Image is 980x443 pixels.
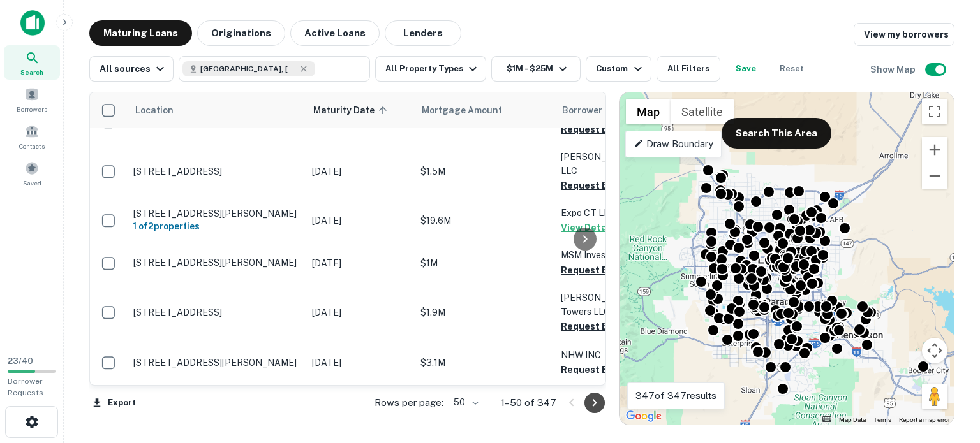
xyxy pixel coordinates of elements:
[771,56,812,82] button: Reset
[312,305,408,319] p: [DATE]
[671,99,734,124] button: Show satellite imagery
[596,61,645,76] div: Custom
[420,256,548,270] p: $1M
[491,56,581,82] button: $1M - $25M
[725,56,766,82] button: Save your search to get updates of matches that match your search criteria.
[4,45,60,80] a: Search
[4,119,60,154] a: Contacts
[822,416,831,422] button: Keyboard shortcuts
[634,136,713,152] p: Draw Boundary
[922,99,947,124] button: Toggle fullscreen view
[4,82,60,117] a: Borrowers
[19,141,45,151] span: Contacts
[20,67,43,77] span: Search
[870,62,917,76] h6: Show Map
[623,408,665,425] img: Google
[449,393,480,412] div: 50
[561,178,664,193] button: Request Borrower Info
[312,356,408,370] p: [DATE]
[89,20,192,46] button: Maturing Loans
[854,23,954,46] a: View my borrowers
[922,163,947,189] button: Zoom out
[375,56,486,82] button: All Property Types
[561,206,688,220] p: Expo CT LLC
[414,92,554,128] th: Mortgage Amount
[584,393,605,413] button: Go to next page
[306,92,414,128] th: Maturity Date
[626,99,671,124] button: Show street map
[561,348,688,362] p: NHW INC
[133,219,299,233] h6: 1 of 2 properties
[4,156,60,191] a: Saved
[385,20,461,46] button: Lenders
[561,319,664,334] button: Request Borrower Info
[200,63,296,75] span: [GEOGRAPHIC_DATA], [GEOGRAPHIC_DATA], [GEOGRAPHIC_DATA]
[899,416,950,423] a: Report a map error
[375,395,443,410] p: Rows per page:
[133,166,299,177] p: [STREET_ADDRESS]
[313,103,391,118] span: Maturity Date
[197,20,285,46] button: Originations
[501,395,556,410] p: 1–50 of 347
[20,10,45,36] img: capitalize-icon.png
[133,357,299,368] p: [STREET_ADDRESS][PERSON_NAME]
[312,164,408,178] p: [DATE]
[586,56,651,82] button: Custom
[89,393,139,412] button: Export
[420,305,548,319] p: $1.9M
[635,388,716,403] p: 347 of 347 results
[561,122,664,137] button: Request Borrower Info
[8,356,33,366] span: 23 / 40
[620,92,954,425] div: 0 0
[562,103,629,118] span: Borrower Name
[17,104,47,114] span: Borrowers
[916,341,980,402] iframe: Chat Widget
[127,92,306,128] th: Location
[922,338,947,363] button: Map camera controls
[561,220,618,235] button: View Details
[133,208,299,219] p: [STREET_ADDRESS][PERSON_NAME]
[561,248,688,262] p: MSM Investments LLC
[722,118,831,149] button: Search This Area
[312,214,408,228] p: [DATE]
[290,20,380,46] button: Active Loans
[561,263,664,278] button: Request Borrower Info
[561,150,688,178] p: [PERSON_NAME] Holdings LLC
[561,362,664,377] button: Request Borrower Info
[623,408,665,425] a: Open this area in Google Maps (opens a new window)
[420,164,548,178] p: $1.5M
[420,356,548,370] p: $3.1M
[420,214,548,228] p: $19.6M
[8,377,43,397] span: Borrower Requests
[922,137,947,163] button: Zoom in
[100,61,168,76] div: All sources
[135,103,174,118] span: Location
[133,257,299,268] p: [STREET_ADDRESS][PERSON_NAME]
[89,56,174,82] button: All sources
[554,92,695,128] th: Borrower Name
[422,103,519,118] span: Mortgage Amount
[657,56,720,82] button: All Filters
[839,416,866,425] button: Map Data
[23,178,41,188] span: Saved
[133,307,299,318] p: [STREET_ADDRESS]
[873,416,891,423] a: Terms
[312,256,408,270] p: [DATE]
[561,291,688,319] p: [PERSON_NAME] Down Towers LLC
